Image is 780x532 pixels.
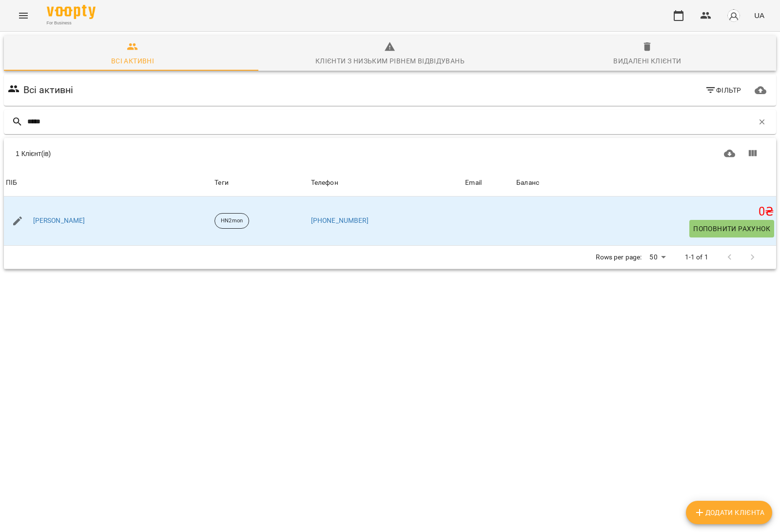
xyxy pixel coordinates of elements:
[741,142,764,165] button: Показати колонки
[311,177,338,189] div: Телефон
[47,5,96,19] img: Voopty Logo
[6,177,211,189] span: ПІБ
[689,220,774,237] button: Поповнити рахунок
[613,55,681,67] div: Видалені клієнти
[693,223,770,235] span: Поповнити рахунок
[645,250,669,264] div: 50
[111,55,154,67] div: Всі активні
[516,204,774,219] h5: 0 ₴
[12,4,35,27] button: Menu
[465,177,482,189] div: Email
[214,177,307,189] div: Теги
[311,217,369,224] a: [PHONE_NUMBER]
[214,213,249,229] div: HN2mon
[33,216,85,226] a: [PERSON_NAME]
[465,177,512,189] span: Email
[727,9,741,22] img: avatar_s.png
[465,177,482,189] div: Sort
[311,177,462,189] span: Телефон
[718,142,741,165] button: Завантажити CSV
[516,177,539,189] div: Sort
[6,177,17,189] div: ПІБ
[596,253,642,262] p: Rows per page:
[47,20,96,26] span: For Business
[754,10,764,20] span: UA
[221,217,243,225] p: HN2mon
[750,6,768,24] button: UA
[23,82,74,98] h6: Всі активні
[315,55,465,67] div: Клієнти з низьким рівнем відвідувань
[516,177,774,189] span: Баланс
[701,81,745,99] button: Фільтр
[16,149,385,158] div: 1 Клієнт(ів)
[311,177,338,189] div: Sort
[705,84,741,96] span: Фільтр
[6,177,17,189] div: Sort
[4,138,776,169] div: Table Toolbar
[516,177,539,189] div: Баланс
[685,253,708,262] p: 1-1 of 1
